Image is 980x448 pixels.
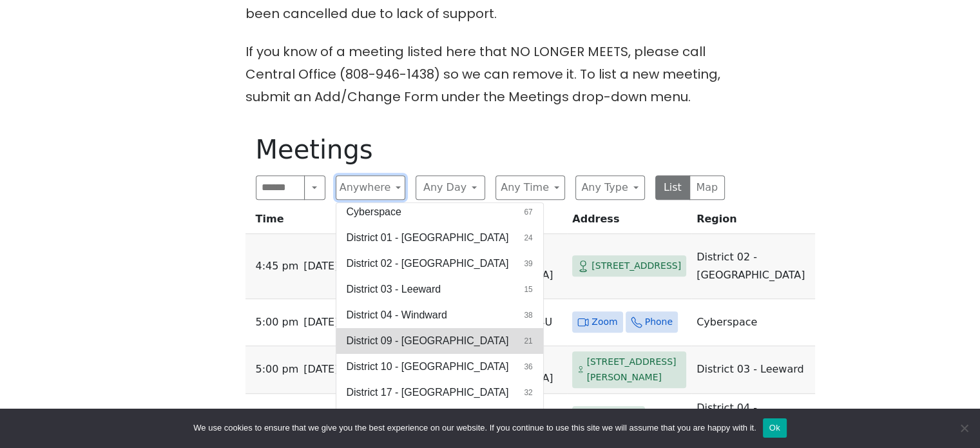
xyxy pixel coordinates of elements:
[336,277,543,302] button: District 03 - Leeward15 results
[256,134,725,165] h1: Meetings
[645,314,673,330] span: Phone
[691,346,815,394] td: District 03 - Leeward
[347,333,509,349] span: District 09 - [GEOGRAPHIC_DATA]
[303,313,338,331] span: [DATE]
[524,387,532,398] span: 32 results
[524,258,532,269] span: 39 results
[256,257,299,275] span: 4:45 PM
[416,175,485,200] button: Any Day
[591,258,681,274] span: [STREET_ADDRESS]
[524,361,532,373] span: 36 results
[303,360,338,378] span: [DATE]
[336,225,543,251] button: District 01 - [GEOGRAPHIC_DATA]24 results
[957,422,970,434] span: No
[336,202,544,427] div: Anywhere
[347,204,401,220] span: Cyberspace
[304,175,325,200] button: Search
[245,210,344,234] th: Time
[691,299,815,346] td: Cyberspace
[524,206,532,218] span: 67 results
[347,307,447,323] span: District 04 - Windward
[347,282,441,297] span: District 03 - Leeward
[495,175,565,200] button: Any Time
[336,251,543,277] button: District 02 - [GEOGRAPHIC_DATA]39 results
[193,422,756,434] span: We use cookies to ensure that we give you the best experience on our website. If you continue to ...
[303,257,338,275] span: [DATE]
[336,405,543,431] button: [GEOGRAPHIC_DATA]1 result
[691,394,815,441] td: District 04 - Windward
[245,41,735,108] p: If you know of a meeting listed here that NO LONGER MEETS, please call Central Office (808-946-14...
[336,199,543,225] button: Cyberspace67 results
[524,335,532,347] span: 21 results
[336,175,405,200] button: Anywhere
[524,309,532,321] span: 38 results
[256,313,299,331] span: 5:00 PM
[655,175,691,200] button: List
[524,232,532,244] span: 24 results
[347,359,509,375] span: District 10 - [GEOGRAPHIC_DATA]
[347,230,509,246] span: District 01 - [GEOGRAPHIC_DATA]
[567,210,691,234] th: Address
[691,234,815,299] td: District 02 - [GEOGRAPHIC_DATA]
[689,175,725,200] button: Map
[575,175,645,200] button: Any Type
[763,418,787,438] button: Ok
[347,385,509,400] span: District 17 - [GEOGRAPHIC_DATA]
[336,380,543,405] button: District 17 - [GEOGRAPHIC_DATA]32 results
[524,284,532,295] span: 15 results
[336,354,543,380] button: District 10 - [GEOGRAPHIC_DATA]36 results
[256,175,305,200] input: Search
[691,210,815,234] th: Region
[347,256,509,271] span: District 02 - [GEOGRAPHIC_DATA]
[587,354,682,385] span: [STREET_ADDRESS][PERSON_NAME]
[336,302,543,328] button: District 04 - Windward38 results
[256,360,299,378] span: 5:00 PM
[591,314,617,330] span: Zoom
[336,328,543,354] button: District 09 - [GEOGRAPHIC_DATA]21 results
